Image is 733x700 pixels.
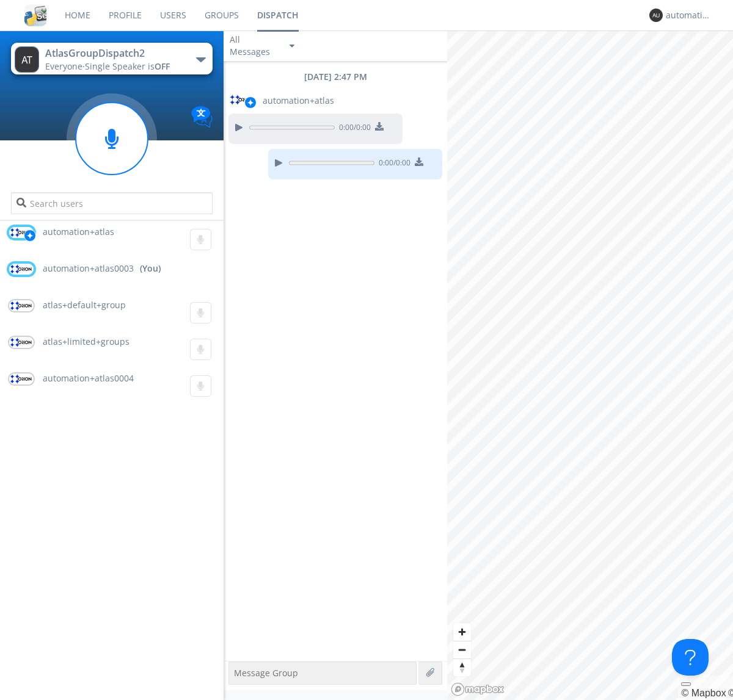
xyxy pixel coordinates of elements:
[9,264,34,275] img: orion-labs-logo.svg
[453,623,471,641] button: Zoom in
[681,682,691,686] button: Toggle attribution
[375,122,384,131] img: download media button
[415,157,423,166] img: download media button
[43,262,134,275] span: automation+atlas0003
[453,659,471,676] span: Reset bearing to north
[191,106,213,128] img: Translation enabled
[374,157,410,171] span: 0:00 / 0:00
[11,43,212,74] button: AtlasGroupDispatch2Everyone·Single Speaker isOFF
[15,46,39,73] img: 373638.png
[230,95,254,105] img: orion-labs-logo.svg
[453,641,471,659] button: Zoom out
[9,373,34,384] img: orion-labs-logo.svg
[43,299,126,311] span: atlas+default+group
[672,639,709,676] iframe: Toggle Customer Support
[9,337,34,348] img: orion-labs-logo.svg
[666,9,712,21] div: automation+atlas0003
[45,46,183,60] div: AtlasGroupDispatch2
[43,336,129,347] span: atlas+limited+groups
[85,60,170,72] span: Single Speaker is
[453,659,471,676] button: Reset bearing to north
[649,9,663,22] img: 373638.png
[11,192,212,214] input: Search users
[45,60,183,73] div: Everyone ·
[451,682,505,696] a: Mapbox logo
[263,95,334,107] span: automation+atlas
[43,372,134,384] span: automation+atlas0004
[224,71,447,83] div: [DATE] 2:47 PM
[230,34,279,58] div: All Messages
[290,45,294,48] img: caret-down-sm.svg
[43,226,114,237] span: automation+atlas
[24,4,46,26] img: cddb5a64eb264b2086981ab96f4c1ba7
[681,688,726,698] a: Mapbox
[453,641,471,659] span: Zoom out
[335,122,371,135] span: 0:00 / 0:00
[9,300,34,311] img: orion-labs-logo.svg
[9,227,34,238] img: orion-labs-logo.svg
[155,60,170,72] span: OFF
[140,262,161,275] div: (You)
